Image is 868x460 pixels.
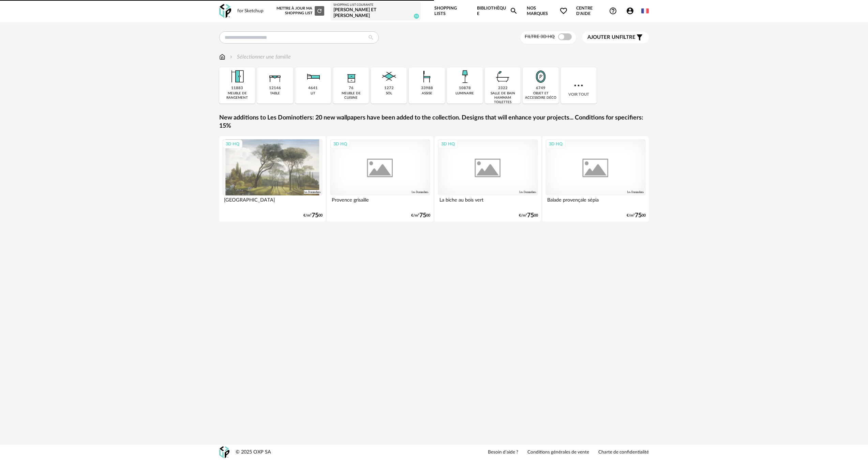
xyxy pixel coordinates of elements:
[536,86,545,91] div: 6749
[546,140,566,148] div: 3D HQ
[414,14,419,19] span: 32
[228,53,234,61] img: svg+xml;base64,PHN2ZyB3aWR0aD0iMTYiIGhlaWdodD0iMTYiIHZpZXdCb3g9IjAgMCAxNiAxNiIgZmlsbD0ibm9uZSIgeG...
[525,34,555,39] span: Filtre 3D HQ
[519,213,538,218] div: €/m² 00
[455,67,474,86] img: Luminaire.png
[333,7,418,19] div: [PERSON_NAME] et [PERSON_NAME]
[311,91,315,96] div: lit
[411,213,430,218] div: €/m² 00
[380,67,398,86] img: Sol.png
[459,86,471,91] div: 10878
[231,86,243,91] div: 11883
[561,67,597,104] div: Voir tout
[270,91,280,96] div: table
[510,7,518,15] span: Magnify icon
[316,9,323,13] span: Refresh icon
[221,91,253,100] div: meuble de rangement
[228,53,291,61] div: Sélectionner une famille
[418,67,436,86] img: Assise.png
[525,91,556,100] div: objet et accessoire déco
[303,213,323,218] div: €/m² 00
[609,7,617,15] span: Help Circle Outline icon
[349,86,354,91] div: 76
[342,67,360,86] img: Rangement.png
[308,86,318,91] div: 4641
[572,79,585,92] img: more.7b13dc1.svg
[219,446,229,458] img: OXP
[488,449,518,456] a: Besoin d'aide ?
[559,7,568,15] span: Heart Outline icon
[219,4,231,18] img: OXP
[598,449,649,456] a: Charte de confidentialité
[438,195,538,209] div: La biche au bois vert
[386,91,392,96] div: sol
[330,195,430,209] div: Provence grisaille
[275,6,324,16] div: Mettre à jour ma Shopping List
[627,213,646,218] div: €/m² 00
[635,33,644,42] span: Filter icon
[576,5,617,17] span: Centre d'aideHelp Circle Outline icon
[312,213,318,218] span: 75
[237,8,264,14] div: for Sketchup
[587,34,635,41] span: filtre
[532,67,550,86] img: Miroir.png
[641,7,649,15] img: fr
[545,195,646,209] div: Balade provençale sépia
[222,195,323,209] div: [GEOGRAPHIC_DATA]
[455,91,474,96] div: luminaire
[494,67,512,86] img: Salle%20de%20bain.png
[384,86,394,91] div: 1272
[223,140,242,148] div: 3D HQ
[542,136,649,222] a: 3D HQ Balade provençale sépia €/m²7500
[435,136,541,222] a: 3D HQ La biche au bois vert €/m²7500
[626,7,634,15] span: Account Circle icon
[635,213,642,218] span: 75
[219,114,649,130] a: New additions to Les Dominotiers: 20 new wallpapers have been added to the collection. Designs th...
[228,67,246,86] img: Meuble%20de%20rangement.png
[527,449,589,456] a: Conditions générales de vente
[421,86,433,91] div: 33988
[333,3,418,7] div: Shopping List courante
[498,86,508,91] div: 2322
[626,7,637,15] span: Account Circle icon
[304,67,322,86] img: Literie.png
[527,213,534,218] span: 75
[419,213,426,218] span: 75
[330,140,350,148] div: 3D HQ
[587,35,619,40] span: Ajouter un
[438,140,458,148] div: 3D HQ
[487,91,519,105] div: salle de bain hammam toilettes
[269,86,281,91] div: 12146
[266,67,284,86] img: Table.png
[335,91,367,100] div: meuble de cuisine
[219,136,326,222] a: 3D HQ [GEOGRAPHIC_DATA] €/m²7500
[219,53,225,61] img: svg+xml;base64,PHN2ZyB3aWR0aD0iMTYiIGhlaWdodD0iMTciIHZpZXdCb3g9IjAgMCAxNiAxNyIgZmlsbD0ibm9uZSIgeG...
[327,136,433,222] a: 3D HQ Provence grisaille €/m²7500
[582,32,649,43] button: Ajouter unfiltre Filter icon
[422,91,432,96] div: assise
[333,3,418,19] a: Shopping List courante [PERSON_NAME] et [PERSON_NAME] 32
[236,449,271,456] div: © 2025 OXP SA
